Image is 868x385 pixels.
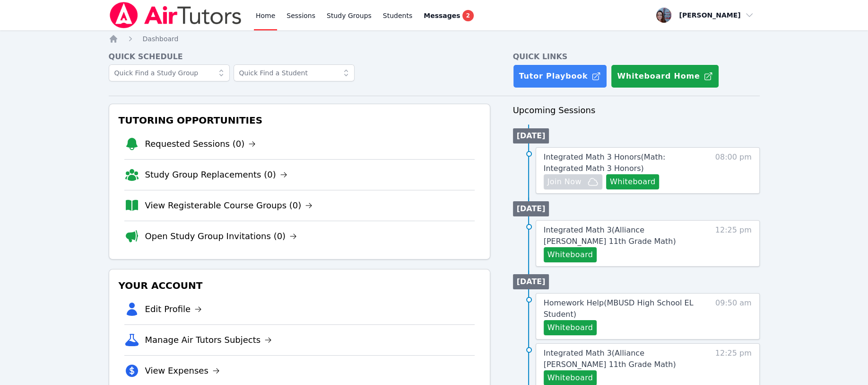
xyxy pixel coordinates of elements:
button: Whiteboard [544,247,597,262]
span: Integrated Math 3 ( Alliance [PERSON_NAME] 11th Grade Math ) [544,349,676,369]
li: [DATE] [513,201,549,216]
a: Dashboard [143,34,179,44]
h3: Upcoming Sessions [513,104,760,117]
h3: Your Account [117,277,482,294]
span: 09:50 am [715,297,752,335]
span: Join Now [547,176,582,188]
nav: Breadcrumb [109,34,760,44]
span: 2 [462,10,474,21]
span: Messages [424,11,460,20]
a: Study Group Replacements (0) [145,168,287,181]
h3: Tutoring Opportunities [117,112,482,129]
span: Dashboard [143,35,179,43]
a: Integrated Math 3(Alliance [PERSON_NAME] 11th Grade Math) [544,348,700,370]
a: Tutor Playbook [513,64,608,88]
button: Whiteboard [544,320,597,335]
a: Integrated Math 3 Honors(Math: Integrated Math 3 Honors) [544,152,700,174]
a: Edit Profile [145,303,202,316]
a: Requested Sessions (0) [145,137,256,151]
a: View Expenses [145,364,220,377]
span: 12:25 pm [715,224,752,262]
input: Quick Find a Study Group [109,64,230,81]
button: Whiteboard Home [611,64,719,88]
button: Whiteboard [606,174,660,189]
a: Integrated Math 3(Alliance [PERSON_NAME] 11th Grade Math) [544,224,700,247]
a: Open Study Group Invitations (0) [145,230,297,243]
button: Join Now [544,174,602,189]
span: Homework Help ( MBUSD High School EL Student ) [544,298,694,319]
a: Homework Help(MBUSD High School EL Student) [544,297,700,320]
h4: Quick Schedule [109,51,490,63]
span: Integrated Math 3 Honors ( Math: Integrated Math 3 Honors ) [544,152,666,173]
img: Air Tutors [109,2,243,28]
li: [DATE] [513,274,549,289]
h4: Quick Links [513,51,760,63]
a: Manage Air Tutors Subjects [145,333,272,347]
span: 08:00 pm [715,152,752,189]
a: View Registerable Course Groups (0) [145,199,313,212]
li: [DATE] [513,128,549,143]
span: Integrated Math 3 ( Alliance [PERSON_NAME] 11th Grade Math ) [544,225,676,246]
input: Quick Find a Student [234,64,355,81]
